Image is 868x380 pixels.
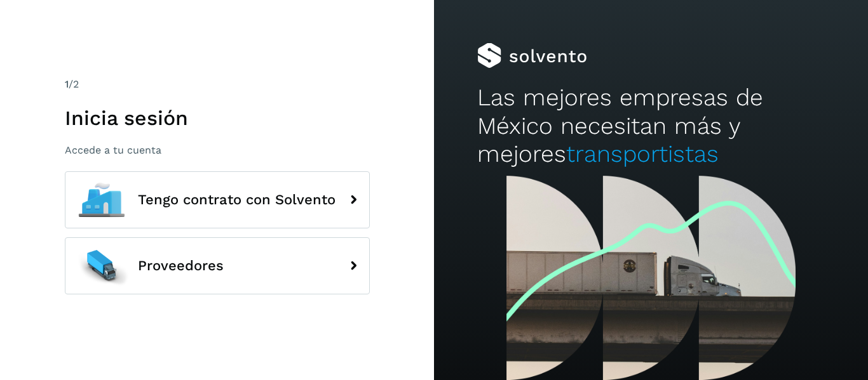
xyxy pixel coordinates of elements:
[65,171,370,228] button: Tengo contrato con Solvento
[477,84,824,168] h2: Las mejores empresas de México necesitan más y mejores
[65,77,370,92] div: /2
[65,78,69,90] span: 1
[65,237,370,294] button: Proveedores
[65,144,370,156] p: Accede a tu cuenta
[65,106,370,130] h1: Inicia sesión
[138,192,336,207] span: Tengo contrato con Solvento
[566,140,719,167] span: transportistas
[138,258,224,273] span: Proveedores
